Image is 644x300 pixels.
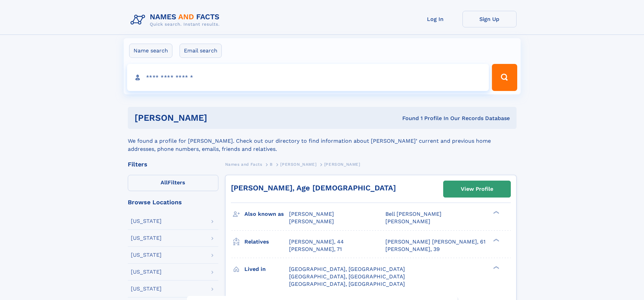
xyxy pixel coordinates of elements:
div: [US_STATE] [131,269,162,275]
a: Sign Up [462,11,517,27]
span: [GEOGRAPHIC_DATA], [GEOGRAPHIC_DATA] [289,281,405,287]
div: We found a profile for [PERSON_NAME]. Check out our directory to find information about [PERSON_N... [128,129,517,153]
span: [PERSON_NAME] [280,162,316,167]
span: [PERSON_NAME] [289,218,334,225]
span: All [161,179,168,186]
a: [PERSON_NAME] [280,160,316,168]
div: View Profile [461,181,493,197]
label: Name search [129,44,172,58]
div: [US_STATE] [131,252,162,258]
input: search input [127,64,489,91]
h1: [PERSON_NAME] [135,114,305,122]
span: [PERSON_NAME] [385,218,430,225]
h3: Also known as [244,208,289,220]
a: View Profile [444,181,510,197]
button: Search Button [492,64,517,91]
div: ❯ [492,210,500,215]
div: Filters [128,161,218,167]
a: [PERSON_NAME], Age [DEMOGRAPHIC_DATA] [231,184,396,192]
div: [US_STATE] [131,235,162,241]
div: ❯ [492,238,500,242]
a: [PERSON_NAME], 39 [385,246,440,253]
a: [PERSON_NAME], 71 [289,246,342,253]
h3: Lived in [244,263,289,275]
div: Found 1 Profile In Our Records Database [305,115,510,122]
a: [PERSON_NAME], 44 [289,238,344,246]
h3: Relatives [244,236,289,248]
span: [GEOGRAPHIC_DATA], [GEOGRAPHIC_DATA] [289,266,405,272]
a: Log In [408,11,462,27]
span: [PERSON_NAME] [324,162,360,167]
label: Email search [180,44,222,58]
a: B [270,160,273,168]
label: Filters [128,175,218,191]
div: [US_STATE] [131,286,162,292]
img: Logo Names and Facts [128,11,225,29]
div: ❯ [492,265,500,270]
span: [GEOGRAPHIC_DATA], [GEOGRAPHIC_DATA] [289,273,405,280]
span: Bell [PERSON_NAME] [385,211,442,217]
span: [PERSON_NAME] [289,211,334,217]
div: Browse Locations [128,199,218,205]
div: [US_STATE] [131,218,162,224]
a: Names and Facts [225,160,262,168]
a: [PERSON_NAME] [PERSON_NAME], 61 [385,238,485,246]
span: B [270,162,273,167]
